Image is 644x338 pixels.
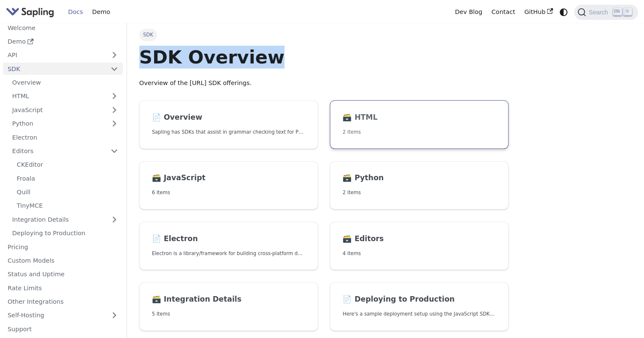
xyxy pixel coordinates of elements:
a: Rate Limits [3,282,123,294]
a: TinyMCE [12,200,123,212]
a: Pricing [3,241,123,253]
a: Editors [8,145,106,157]
button: Search (Ctrl+K) [574,5,638,20]
a: SDK [3,63,106,75]
span: Search [586,9,613,16]
a: 🗃️ Integration Details5 items [139,282,318,331]
h2: Deploying to Production [343,295,496,304]
p: 6 items [152,189,305,197]
a: 🗃️ HTML2 items [330,100,509,149]
a: Other Integrations [3,296,123,308]
a: Docs [64,5,88,19]
button: Expand sidebar category 'API' [106,49,123,61]
h2: HTML [343,113,496,122]
a: Self-Hosting [3,309,123,322]
a: HTML [8,90,123,102]
span: SDK [139,29,157,41]
a: CKEditor [12,159,123,171]
a: Contact [487,5,520,19]
a: Welcome [3,22,123,34]
p: Overview of the [URL] SDK offerings. [139,78,509,88]
a: Overview [8,77,123,89]
nav: Breadcrumbs [139,29,509,41]
h2: Electron [152,234,305,244]
kbd: K [623,8,632,16]
button: Collapse sidebar category 'SDK' [106,63,123,75]
p: Sapling has SDKs that assist in grammar checking text for Python and JavaScript, and an HTTP API ... [152,128,305,136]
button: Collapse sidebar category 'Editors' [106,145,123,157]
a: Quill [12,186,123,198]
a: Integration Details [8,213,123,225]
a: Froala [12,172,123,184]
a: 🗃️ Python2 items [330,161,509,210]
a: Python [8,118,123,130]
a: Status and Uptime [3,268,123,280]
a: Support [3,323,123,335]
a: Demo [88,5,115,19]
h2: Integration Details [152,295,305,304]
p: 4 items [343,250,496,258]
img: Sapling.ai [6,6,54,18]
p: 2 items [343,128,496,136]
h1: SDK Overview [139,46,509,69]
a: 🗃️ Editors4 items [330,222,509,270]
p: Here's a sample deployment setup using the JavaScript SDK along with a Python backend. [343,310,496,318]
button: Switch between dark and light mode (currently system mode) [558,6,570,18]
a: Deploying to Production [8,227,123,239]
a: 🗃️ JavaScript6 items [139,161,318,210]
a: Electron [8,131,123,143]
a: Custom Models [3,255,123,267]
a: API [3,49,106,61]
a: 📄️ ElectronElectron is a library/framework for building cross-platform desktop apps with JavaScri... [139,222,318,270]
a: Sapling.ai [6,6,57,18]
a: JavaScript [8,104,123,116]
a: Demo [3,36,123,48]
p: Electron is a library/framework for building cross-platform desktop apps with JavaScript, HTML, a... [152,250,305,258]
h2: Editors [343,234,496,244]
a: 📄️ OverviewSapling has SDKs that assist in grammar checking text for Python and JavaScript, and a... [139,100,318,149]
p: 2 items [343,189,496,197]
a: GitHub [520,5,557,19]
h2: Overview [152,113,305,122]
p: 5 items [152,310,305,318]
h2: Python [343,173,496,183]
a: 📄️ Deploying to ProductionHere's a sample deployment setup using the JavaScript SDK along with a ... [330,282,509,331]
a: Dev Blog [450,5,486,19]
h2: JavaScript [152,173,305,183]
